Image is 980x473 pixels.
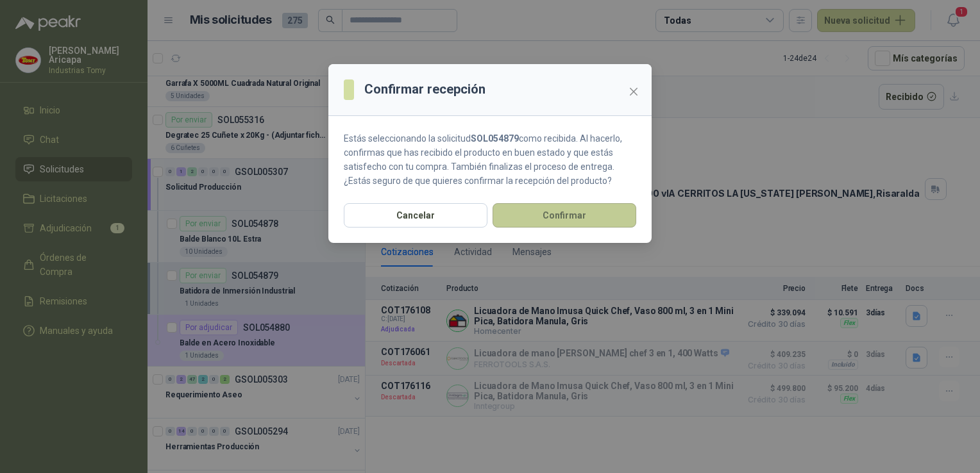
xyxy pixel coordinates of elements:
[629,87,639,97] span: close
[344,131,636,188] p: Estás seleccionando la solicitud como recibida. Al hacerlo, confirmas que has recibido el product...
[471,133,519,144] strong: SOL054879
[493,203,636,228] button: Confirmar
[364,79,486,99] h3: Confirmar recepción
[623,81,644,102] button: Close
[344,203,487,228] button: Cancelar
